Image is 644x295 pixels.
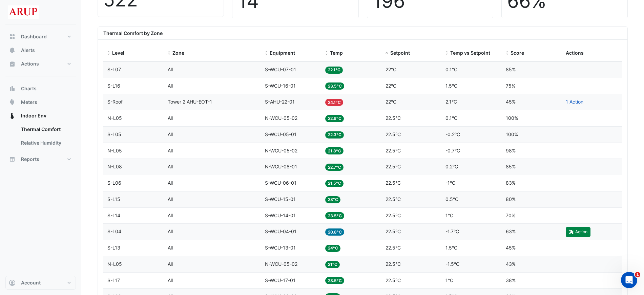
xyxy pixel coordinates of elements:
app-icon: Charts [9,85,16,92]
span: N-L05 [107,115,122,121]
span: S-Roof [107,99,123,105]
button: Dashboard [5,30,76,43]
span: 22.5°C [386,115,401,121]
span: 1°C [445,213,453,218]
span: S-WCU-15-01 [265,196,296,202]
span: 23°C [325,196,341,203]
span: 22.5°C [386,164,401,169]
span: All [168,83,173,89]
span: Reports [21,156,39,163]
span: -1°C [445,180,455,186]
span: All [168,228,173,234]
app-icon: Meters [9,99,16,106]
span: 22.5°C [386,245,401,251]
span: S-WCU-17-01 [265,277,295,283]
app-icon: Alerts [9,47,16,54]
span: 83% [506,180,516,186]
span: Tower 2 AHU-EOT-1 [168,99,212,105]
span: N-WCU-05-02 [265,148,297,153]
span: S-L17 [107,277,120,283]
span: S-L04 [107,228,121,234]
span: 0.1°C [445,115,457,121]
span: N-L05 [107,261,122,267]
span: S-WCU-14-01 [265,213,296,218]
span: Setpoint [390,50,410,56]
span: -1.7°C [445,228,459,234]
span: -0.2°C [445,131,460,137]
span: 1 [635,272,640,277]
span: 21.5°C [325,180,344,187]
span: Alerts [21,47,35,54]
span: 75% [506,83,515,89]
span: S-WCU-13-01 [265,245,296,251]
app-icon: Dashboard [9,33,16,40]
span: Zone [172,50,184,56]
span: 22.5°C [386,213,401,218]
span: 22.5°C [386,148,401,153]
span: 85% [506,164,516,169]
span: All [168,180,173,186]
span: Equipment [270,50,295,56]
span: All [168,131,173,137]
span: 100% [506,115,518,121]
span: 22.5°C [386,261,401,267]
span: 45% [506,245,516,251]
span: All [168,245,173,251]
span: 0.2°C [445,164,458,169]
span: 23.5°C [325,82,345,90]
span: 100% [506,131,518,137]
span: Indoor Env [21,112,46,119]
span: 22.5°C [386,277,401,283]
a: Thermal Comfort [16,123,76,136]
span: S-WCU-07-01 [265,67,296,72]
span: S-AHU-22-01 [265,99,295,105]
span: 98% [506,148,516,153]
span: Score [511,50,524,56]
span: S-L14 [107,213,120,218]
span: 0.5°C [445,196,458,202]
span: All [168,213,173,218]
span: Temp vs Setpoint [450,50,490,56]
span: 22°C [386,83,396,89]
span: S-L07 [107,67,121,72]
button: Indoor Env [5,109,76,123]
a: 1 Action [566,99,583,105]
span: S-L06 [107,180,121,186]
span: 45% [506,99,516,105]
span: N-WCU-05-02 [265,261,297,267]
span: Actions [21,60,39,67]
span: 2.1°C [445,99,457,105]
span: N-WCU-08-01 [265,164,297,169]
span: 22.5°C [386,131,401,137]
span: All [168,148,173,153]
span: 22.1°C [325,67,343,74]
span: Account [21,279,41,286]
span: S-WCU-16-01 [265,83,296,89]
span: 0.1°C [445,67,457,72]
span: N-L08 [107,164,122,169]
span: 22.6°C [325,115,344,122]
span: Charts [21,85,37,92]
span: N-WCU-05-02 [265,115,297,121]
app-icon: Reports [9,156,16,163]
span: 80% [506,196,516,202]
span: S-WCU-04-01 [265,228,296,234]
button: Charts [5,82,76,95]
span: 22.3°C [325,131,344,139]
span: S-L05 [107,131,121,137]
iframe: Intercom live chat [621,272,637,288]
span: 20.8°C [325,228,345,236]
span: 22.7°C [325,164,344,171]
span: Meters [21,99,37,106]
app-icon: Indoor Env [9,112,16,119]
app-icon: Actions [9,60,16,67]
a: Relative Humidity [16,136,76,150]
span: 22.5°C [386,180,401,186]
button: Meters [5,95,76,109]
span: 1.5°C [445,83,457,89]
span: 22.5°C [386,196,401,202]
span: -0.7°C [445,148,460,153]
button: Alerts [5,43,76,57]
div: Indoor Env [5,123,76,152]
span: 22°C [386,99,396,105]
